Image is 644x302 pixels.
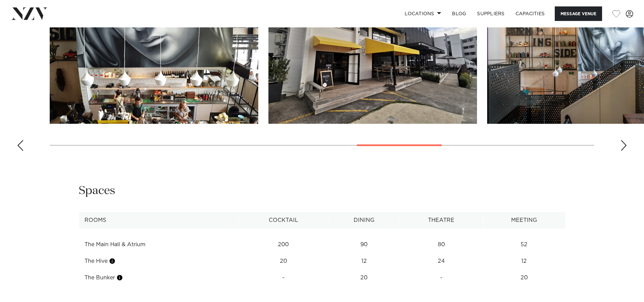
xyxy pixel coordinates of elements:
th: Dining [328,212,400,229]
td: 200 [238,236,328,253]
h2: Spaces [79,183,115,199]
td: The Main Hall & Atrium [79,236,238,253]
img: nzv-logo.png [11,7,48,20]
td: 20 [238,253,328,270]
th: Rooms [79,212,238,229]
td: 20 [328,270,400,286]
td: 80 [400,236,483,253]
td: - [400,270,483,286]
td: 90 [328,236,400,253]
a: BLOG [447,6,472,21]
td: - [238,270,328,286]
td: 24 [400,253,483,270]
a: Locations [399,6,447,21]
th: Meeting [483,212,565,229]
td: The Hive [79,253,238,270]
td: 20 [483,270,565,286]
a: SUPPLIERS [472,6,510,21]
td: The Bunker [79,270,238,286]
th: Cocktail [238,212,328,229]
button: Message Venue [555,6,602,21]
td: 52 [483,236,565,253]
td: 12 [483,253,565,270]
a: Capacities [510,6,550,21]
th: Theatre [400,212,483,229]
td: 12 [328,253,400,270]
